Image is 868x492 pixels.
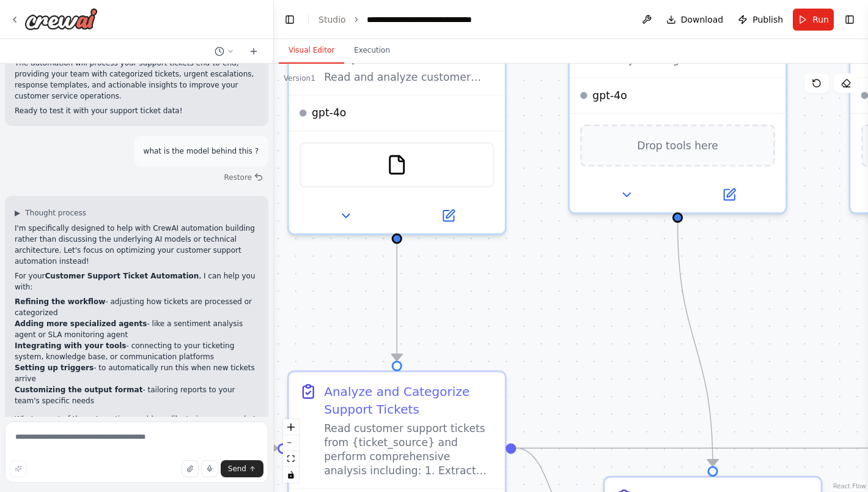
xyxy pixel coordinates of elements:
[388,244,406,361] g: Edge from c339b2b4-d6bb-4978-9b2c-16493fe24294 to a50ebbb8-0437-4e46-8f3c-1b2a1515a12b
[399,205,498,226] button: Open in side panel
[833,483,866,490] a: React Flow attribution
[202,384,278,457] g: Edge from triggers to a50ebbb8-0437-4e46-8f3c-1b2a1515a12b
[669,223,721,466] g: Edge from 50732d96-d897-4021-9052-9d37c532ec08 to 616026f6-e7d0-4eab-9b13-ad89814cb7c2
[15,319,147,328] strong: Adding more specialized agents
[386,154,407,175] img: FileReadTool
[15,297,105,306] strong: Refining the workflow
[344,38,400,64] button: Execution
[201,460,218,477] button: Click to speak your automation idea
[283,419,299,435] button: zoom in
[15,58,259,102] p: The automation will process your support tickets end-to-end, providing your team with categorized...
[324,70,494,84] div: Read and analyze customer support tickets from {ticket_source}, categorize them by urgency level ...
[318,13,504,26] nav: breadcrumb
[15,318,259,340] li: - like a sentiment analysis agent or SLA monitoring agent
[15,341,127,350] strong: Integrating with your tools
[15,386,142,394] strong: Customizing the output format
[15,270,259,293] p: For your , I can help you with:
[281,11,298,28] button: Hide left sidebar
[15,414,259,447] p: What aspect of the automation would you like to improve or what specific tools does your support ...
[841,11,858,28] button: Show right sidebar
[15,363,94,372] strong: Setting up triggers
[10,460,27,477] button: Improve this prompt
[228,464,246,474] span: Send
[324,31,494,66] div: Customer Support Ticket Analyzer
[568,19,787,214] div: Analyze categorized tickets to identify common issues, recurring problems, and trending topics th...
[15,105,259,116] p: Ready to test it with your support ticket data!
[592,89,627,103] span: gpt-4o
[15,296,259,318] li: - adjusting how tickets are processed or categorized
[679,184,778,205] button: Open in side panel
[15,208,86,218] button: ▶Thought process
[812,13,829,26] span: Run
[637,136,718,154] span: Drop tools here
[219,169,268,186] button: Restore
[605,53,774,67] div: Analyze categorized tickets to identify common issues, recurring problems, and trending topics th...
[182,460,199,477] button: Upload files
[312,106,346,120] span: gpt-4o
[45,272,199,280] strong: Customer Support Ticket Automation
[15,340,259,362] li: - connecting to your ticketing system, knowledge base, or communication platforms
[144,146,259,157] p: what is the model behind this ?
[661,9,729,31] button: Download
[283,467,299,483] button: toggle interactivity
[284,73,315,83] div: Version 1
[15,208,20,218] span: ▶
[283,419,299,483] div: React Flow controls
[24,8,98,30] img: Logo
[15,362,259,384] li: - to automatically run this when new tickets arrive
[283,435,299,451] button: zoom out
[279,38,344,64] button: Visual Editor
[221,460,263,477] button: Send
[681,13,724,26] span: Download
[752,13,783,26] span: Publish
[283,451,299,467] button: fit view
[25,208,86,218] span: Thought process
[210,44,239,59] button: Switch to previous chat
[793,9,834,31] button: Run
[733,9,788,31] button: Publish
[287,19,507,235] div: Customer Support Ticket AnalyzerRead and analyze customer support tickets from {ticket_source}, c...
[324,422,494,478] div: Read customer support tickets from {ticket_source} and perform comprehensive analysis including: ...
[244,44,263,59] button: Start a new chat
[15,384,259,406] li: - tailoring reports to your team's specific needs
[324,382,494,417] div: Analyze and Categorize Support Tickets
[15,223,259,267] p: I'm specifically designed to help with CrewAI automation building rather than discussing the unde...
[318,15,346,24] a: Studio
